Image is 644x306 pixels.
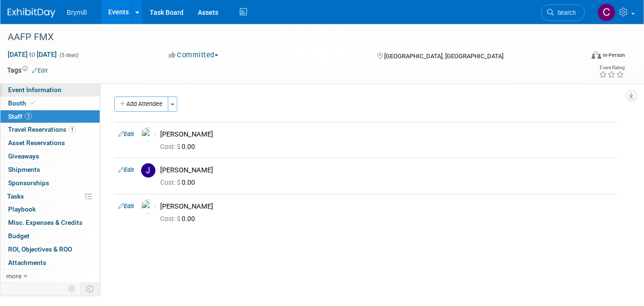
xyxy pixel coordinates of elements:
[0,190,100,203] a: Tasks
[28,51,37,58] span: to
[8,113,32,120] span: Staff
[160,202,614,211] div: [PERSON_NAME]
[160,215,199,222] span: 0.00
[160,179,182,186] span: Cost: $
[118,203,134,210] a: Edit
[603,52,625,59] div: In-Person
[81,283,100,295] td: Toggle Event Tabs
[0,243,100,256] a: ROI, Objectives & ROO
[0,203,100,216] a: Playbook
[6,272,21,280] span: more
[0,150,100,163] a: Giveaways
[64,283,81,295] td: Personalize Event Tab Strip
[67,9,87,16] span: Brymill
[160,179,199,186] span: 0.00
[0,137,100,149] a: Asset Reservations
[7,50,57,59] span: [DATE] [DATE]
[597,3,615,21] img: Cindy O
[0,177,100,190] a: Sponsorships
[0,270,100,283] a: more
[4,29,572,46] div: AAFP FMX
[0,97,100,110] a: Booth
[69,126,76,133] span: 1
[8,152,39,160] span: Giveaways
[541,4,585,21] a: Search
[8,259,46,266] span: Attachments
[160,166,614,175] div: [PERSON_NAME]
[160,143,182,150] span: Cost: $
[0,216,100,229] a: Misc. Expenses & Credits
[160,143,199,150] span: 0.00
[160,215,182,222] span: Cost: $
[31,100,35,106] i: Booth reservation complete
[59,52,79,58] span: (5 days)
[0,163,100,176] a: Shipments
[384,53,503,60] span: [GEOGRAPHIC_DATA], [GEOGRAPHIC_DATA]
[8,139,65,147] span: Asset Reservations
[0,123,100,136] a: Travel Reservations1
[8,126,76,133] span: Travel Reservations
[8,179,49,187] span: Sponsorships
[8,219,82,226] span: Misc. Expenses & Credits
[8,245,72,253] span: ROI, Objectives & ROO
[554,9,576,16] span: Search
[8,166,40,173] span: Shipments
[8,8,55,18] img: ExhibitDay
[160,130,614,139] div: [PERSON_NAME]
[141,163,155,178] img: J.jpg
[8,205,36,213] span: Playbook
[592,51,601,59] img: Format-Inperson.png
[7,65,48,75] td: Tags
[165,50,222,60] button: Committed
[0,84,100,96] a: Event Information
[0,256,100,269] a: Attachments
[534,50,625,64] div: Event Format
[599,65,624,70] div: Event Rating
[118,167,134,173] a: Edit
[8,99,37,107] span: Booth
[114,96,168,112] button: Add Attendee
[32,67,48,74] a: Edit
[118,131,134,137] a: Edit
[0,230,100,243] a: Budget
[0,110,100,123] a: Staff3
[8,86,61,94] span: Event Information
[8,232,30,240] span: Budget
[7,192,24,200] span: Tasks
[25,113,32,120] span: 3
